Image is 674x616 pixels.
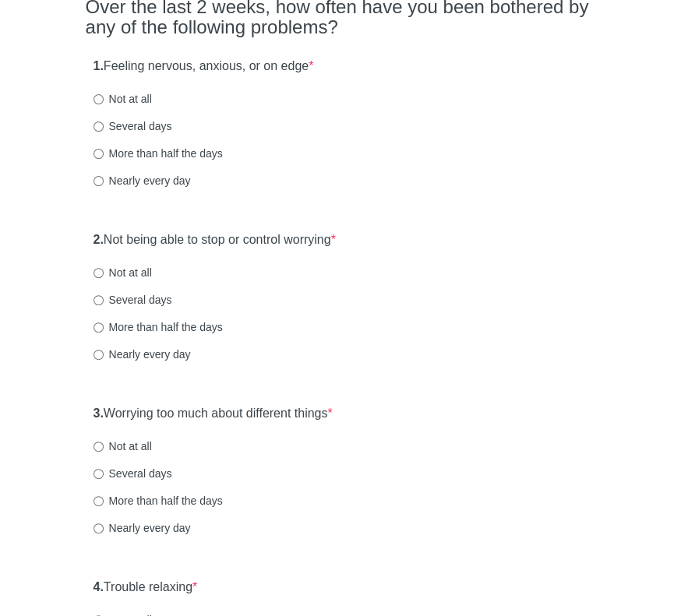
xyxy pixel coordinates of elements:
input: Nearly every day [94,176,104,186]
label: Feeling nervous, anxious, or on edge [94,58,314,76]
input: Several days [94,121,104,132]
strong: 2. [94,233,104,246]
label: Worrying too much about different things [94,405,333,423]
label: Not at all [94,265,152,280]
label: Not being able to stop or control worrying [94,231,336,249]
label: Several days [94,466,172,481]
label: Not at all [94,438,152,454]
input: Not at all [94,442,104,452]
label: Trouble relaxing [94,579,198,597]
input: Not at all [94,268,104,278]
input: Several days [94,295,104,305]
input: Nearly every day [94,350,104,360]
label: Nearly every day [94,520,191,536]
label: Several days [94,118,172,134]
label: Nearly every day [94,347,191,362]
input: More than half the days [94,496,104,506]
label: More than half the days [94,493,223,509]
input: More than half the days [94,322,104,333]
label: More than half the days [94,146,223,161]
label: Nearly every day [94,173,191,188]
input: Nearly every day [94,523,104,533]
strong: 4. [94,580,104,593]
input: More than half the days [94,149,104,159]
label: Several days [94,292,172,308]
label: Not at all [94,91,152,107]
label: More than half the days [94,319,223,335]
input: Several days [94,469,104,479]
strong: 3. [94,407,104,420]
input: Not at all [94,94,104,104]
strong: 1. [94,59,104,72]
